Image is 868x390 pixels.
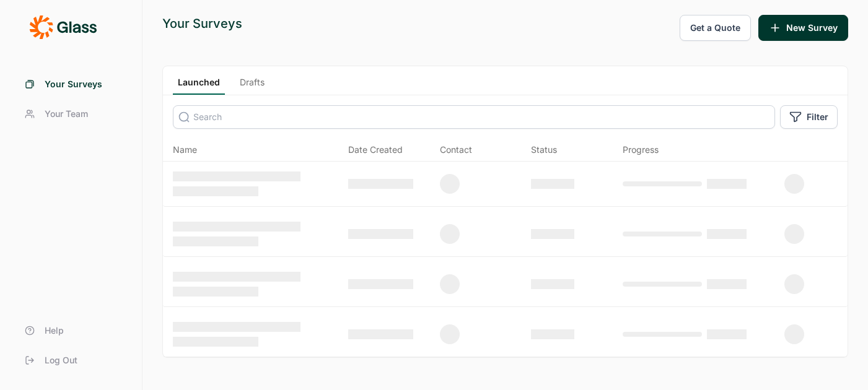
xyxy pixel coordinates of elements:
span: Filter [807,111,828,123]
button: Get a Quote [680,15,751,41]
span: Your Surveys [45,78,102,90]
a: Launched [173,76,225,95]
div: Your Surveys [162,15,242,32]
div: Contact [440,144,472,156]
div: Status [531,144,557,156]
input: Search [173,105,775,129]
button: Filter [780,105,838,129]
span: Your Team [45,108,88,120]
button: New Survey [758,15,848,41]
span: Name [173,144,197,156]
a: Drafts [235,76,270,95]
span: Log Out [45,354,77,366]
span: Date Created [348,144,403,156]
span: Help [45,324,64,337]
div: Progress [623,144,659,156]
